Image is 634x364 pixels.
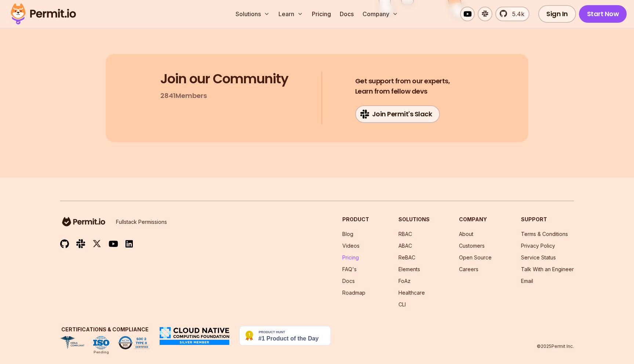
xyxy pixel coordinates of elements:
a: Elements [398,266,420,272]
span: 5.4k [508,10,524,18]
img: ISO [93,336,109,349]
a: Start Now [579,5,627,23]
h3: Certifications & Compliance [60,326,150,333]
a: CLI [398,301,406,307]
p: © 2025 Permit Inc. [537,343,574,349]
img: Permit logo [7,1,79,26]
img: twitter [92,239,101,248]
h3: Join our Community [160,72,288,86]
a: Docs [337,7,357,21]
a: Service Status [521,254,556,261]
img: linkedin [125,240,133,248]
h3: Company [459,216,492,223]
a: FAQ's [342,266,357,272]
img: logo [60,216,107,227]
a: Email [521,278,533,284]
div: Pending [94,349,109,355]
h3: Solutions [398,216,430,223]
a: About [459,231,473,237]
a: Pricing [342,254,359,261]
a: Pricing [309,7,334,21]
a: Privacy Policy [521,243,555,249]
button: Learn [276,7,306,21]
a: ReBAC [398,254,415,261]
a: Blog [342,231,353,237]
a: Videos [342,243,360,249]
img: HIPAA [60,336,84,349]
a: Roadmap [342,290,365,296]
a: RBAC [398,231,412,237]
h3: Support [521,216,574,223]
h4: Learn from fellow devs [355,76,450,97]
a: Terms & Conditions [521,231,568,237]
h3: Product [342,216,369,223]
a: Talk With an Engineer [521,266,574,272]
a: ABAC [398,243,412,249]
a: Healthcare [398,290,425,296]
p: Fullstack Permissions [116,218,167,226]
button: Company [360,7,401,21]
img: slack [76,239,85,248]
img: Permit.io - Never build permissions again | Product Hunt [239,326,331,346]
img: SOC [118,336,150,349]
a: FoAz [398,278,411,284]
span: Get support from our experts, [355,76,450,86]
a: 5.4k [495,7,529,21]
img: github [60,239,69,248]
a: Open Source [459,254,492,261]
a: Sign In [538,5,576,23]
p: 2841 Members [160,91,207,101]
a: Careers [459,266,478,272]
img: youtube [109,240,118,248]
a: Docs [342,278,355,284]
a: Join Permit's Slack [355,105,440,123]
a: Customers [459,243,485,249]
button: Solutions [233,7,273,21]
